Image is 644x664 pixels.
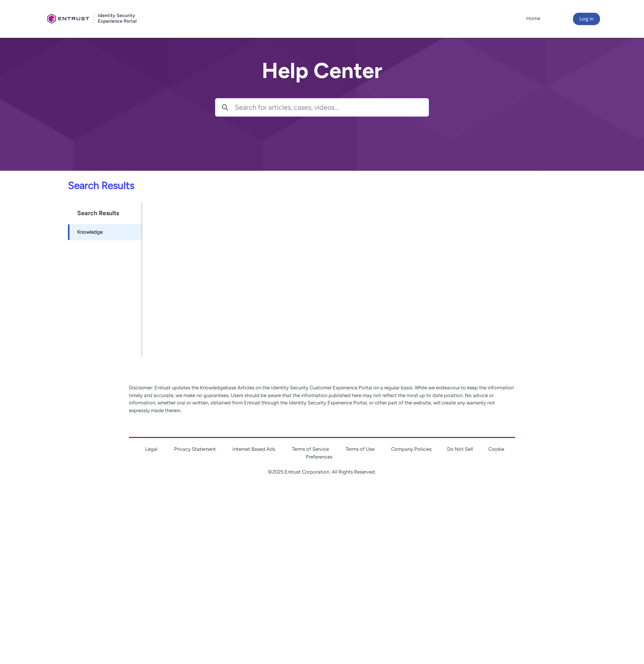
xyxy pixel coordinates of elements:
h2: Help Center [215,59,429,83]
a: Cookie Preferences [306,446,504,460]
button: Log in [573,13,600,25]
button: Search [215,98,235,116]
a: Do Not Sell [447,446,473,452]
a: Terms of Use [346,446,375,452]
p: Search Results [5,178,512,193]
p: ©2025 Entrust Corporation. All Rights Reserved. [129,468,515,476]
p: Disclaimer: Entrust updates the Knowledgebase Articles on the Identity Security Customer Experien... [129,384,515,414]
a: Internet Based Ads [232,446,275,452]
span: Knowledge [77,228,103,236]
a: Home [524,13,542,24]
input: Search for articles, cases, videos... [235,98,429,116]
a: Knowledge [68,224,142,240]
a: Terms of Service [292,446,329,452]
a: Company Policies [391,446,432,452]
a: Legal [145,446,158,452]
h1: Search Results [68,202,142,224]
a: Privacy Statement [174,446,216,452]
